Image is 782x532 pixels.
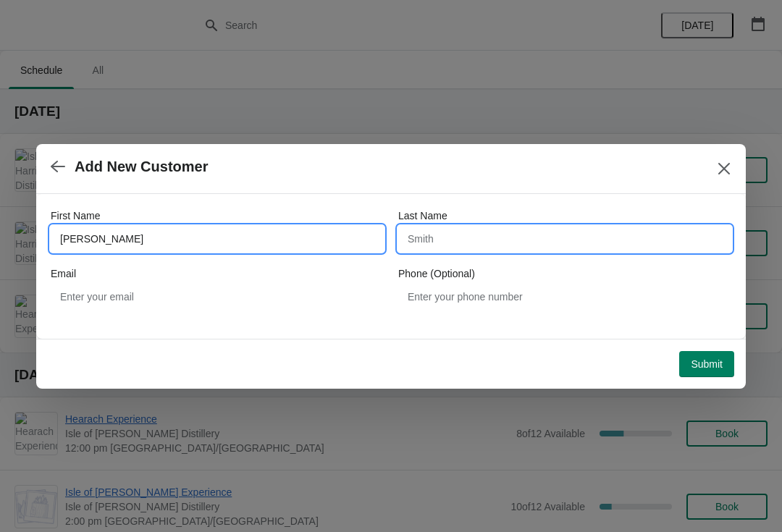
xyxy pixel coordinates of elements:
input: Enter your phone number [398,284,731,310]
label: Last Name [398,208,447,223]
input: Enter your email [51,284,384,310]
input: Smith [398,226,731,252]
button: Close [711,156,737,182]
label: Phone (Optional) [398,266,475,281]
input: John [51,226,384,252]
h2: Add New Customer [75,159,208,175]
label: First Name [51,208,100,223]
span: Submit [691,358,723,370]
label: Email [51,266,76,281]
button: Submit [679,351,734,377]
